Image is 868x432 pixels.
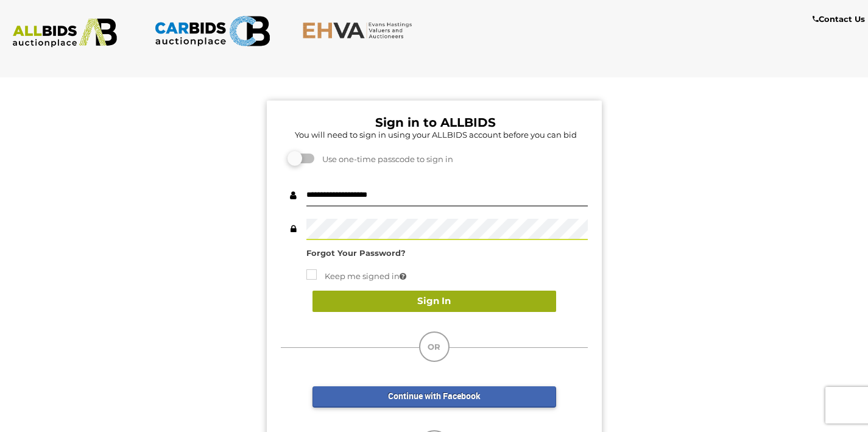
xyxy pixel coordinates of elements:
span: Use one-time passcode to sign in [316,154,453,164]
img: ALLBIDS.com.au [7,18,123,48]
img: CARBIDS.com.au [154,12,270,50]
b: Sign in to ALLBIDS [375,115,496,130]
a: Contact Us [813,12,868,26]
div: OR [419,331,450,362]
a: Continue with Facebook [312,386,556,408]
img: EHVA.com.au [302,21,418,39]
a: Forgot Your Password? [306,248,406,258]
b: Contact Us [813,14,865,24]
button: Sign In [312,291,556,312]
h5: You will need to sign in using your ALLBIDS account before you can bid [284,130,588,139]
label: Keep me signed in [306,269,406,283]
